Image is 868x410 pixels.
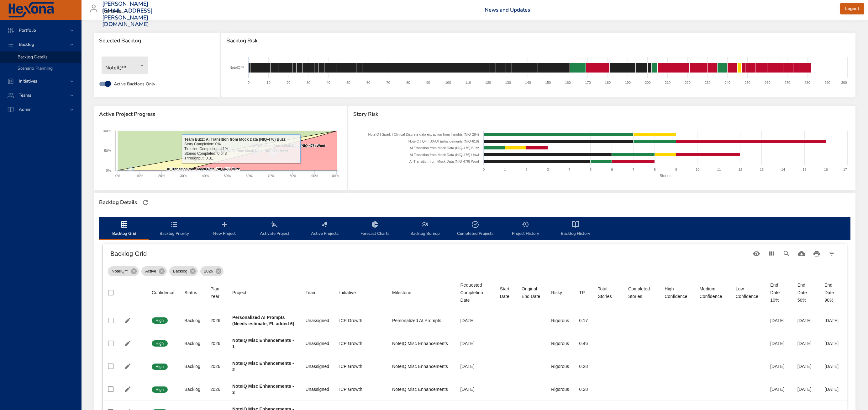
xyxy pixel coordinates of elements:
[724,81,730,84] text: 240
[781,168,785,171] text: 14
[628,285,655,300] span: Completed Stories
[200,266,224,276] div: 2026
[409,159,479,163] text: AI Transition from Mock Data (NIQ-476) Woof
[522,285,541,300] span: Original End Date
[339,340,382,347] div: ICP Growth
[104,149,111,153] text: 50%
[465,81,471,84] text: 110
[660,173,671,178] text: Stories
[184,289,200,296] span: Status
[287,81,290,84] text: 20
[736,285,760,300] div: Sort
[232,338,294,349] b: NoteIQ Misc Enhancements - 1
[339,289,382,296] span: Initiative
[123,339,132,348] button: Edit Project Details
[705,81,710,84] text: 230
[210,285,222,300] div: Plan Year
[141,268,160,274] span: Active
[268,174,275,178] text: 70%
[14,78,42,84] span: Initiatives
[824,281,842,304] div: End Date 90%
[392,289,411,296] div: Milestone
[184,317,200,324] div: Backlog
[392,289,450,296] span: Milestone
[460,340,490,347] div: [DATE]
[598,285,618,300] div: Total Stories
[500,285,512,300] span: Start Date
[845,5,859,13] span: Logout
[169,268,191,274] span: Backlog
[184,340,200,347] div: Backlog
[392,386,450,392] div: NoteIQ Misc Enhancements
[504,221,547,237] span: Project History
[14,27,41,33] span: Portfolio
[152,289,174,296] div: Sort
[410,146,479,150] text: AI Transition from Mock Data (NIQ-476) Buzz
[97,197,139,208] div: Backlog Details
[699,285,725,300] div: Sort
[252,144,325,148] text: AI Transition from Mock Data (NIQ-476) Woof
[108,268,132,274] span: NoteIQ™
[579,363,588,370] div: 0.28
[210,317,222,324] div: 2026
[339,289,356,296] div: Sort
[717,168,721,171] text: 11
[8,2,55,18] img: Hexona
[579,289,588,296] span: TP
[824,340,842,347] div: [DATE]
[103,244,847,264] div: Table Toolbar
[406,81,410,84] text: 80
[460,281,490,304] div: Sort
[545,81,550,84] text: 150
[158,174,165,178] text: 20%
[215,149,288,153] text: AI Transition from Mock Data (NIQ-476) Howl
[797,340,815,347] div: [DATE]
[824,363,842,370] div: [DATE]
[611,168,613,171] text: 6
[454,221,497,237] span: Completed Projects
[736,285,760,300] div: Low Confidence
[141,266,166,276] div: Active
[760,168,764,171] text: 13
[665,285,689,300] span: High Confidence
[246,174,253,178] text: 60%
[232,361,294,372] b: NoteIQ Misc Enhancements - 2
[824,81,830,84] text: 290
[114,81,155,87] span: Active Backlogs Only
[232,315,294,326] b: Personalized AI Prompts (Needs estimate, FL added 6)
[685,81,690,84] text: 220
[749,246,764,261] button: Standard Views
[784,81,790,84] text: 270
[551,340,569,347] div: Rigorous
[386,81,390,84] text: 70
[368,132,479,136] text: NoteIQ | Spark | Clinical Discrete data extraction from Insights (NIQ-284)
[232,289,246,296] div: Project
[306,340,329,347] div: Unassigned
[167,167,240,171] text: AI Transition from Mock Data (NIQ-476) Buzz
[410,153,479,157] text: AI Transition from Mock Data (NIQ-476) Howl
[392,289,411,296] div: Sort
[339,386,382,392] div: ICP Growth
[326,81,330,84] text: 40
[169,266,198,276] div: Backlog
[565,81,571,84] text: 160
[392,340,450,347] div: NoteIQ Misc Enhancements
[779,246,794,261] button: Search
[554,221,597,237] span: Backlog History
[102,6,129,16] div: Raintree
[824,246,839,261] button: Filter Table
[14,92,36,98] span: Teams
[200,268,217,274] span: 2026
[605,81,610,84] text: 180
[408,139,479,143] text: NoteIQ | Q4 | UX/UI Enhancements (NIQ-618)
[115,174,120,178] text: 0%
[184,289,197,296] div: Status
[525,81,531,84] text: 140
[202,174,209,178] text: 40%
[505,81,511,84] text: 130
[547,168,549,171] text: 3
[152,289,174,296] div: Confidence
[525,168,527,171] text: 2
[598,285,618,300] div: Sort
